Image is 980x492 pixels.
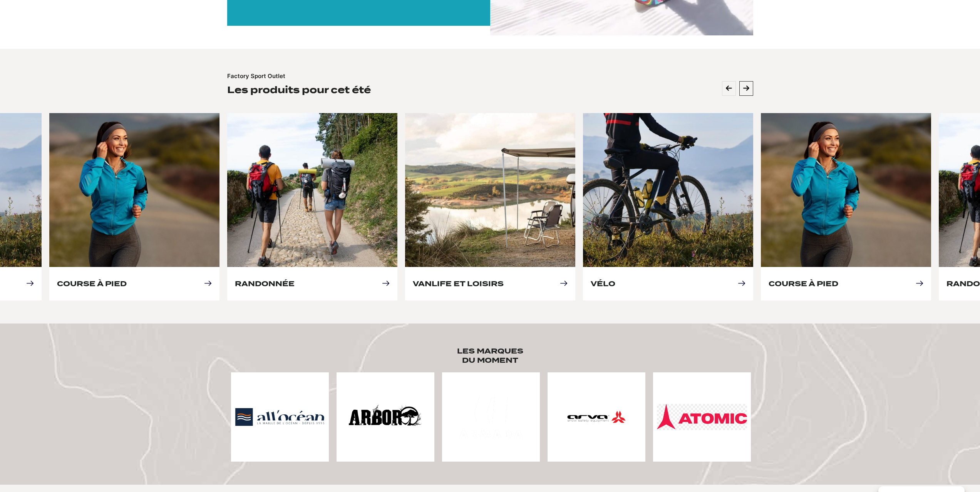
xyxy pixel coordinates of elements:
article: 3 of 4 [405,113,575,300]
a: Course à pied [57,280,127,288]
a: Vanlife et loisirs [413,280,504,288]
h2: Les produits pour cet été [227,84,371,96]
a: Randonnée [235,280,295,288]
article: 1 of 4 [761,113,931,300]
a: Vélo [591,280,615,288]
article: 1 of 4 [49,113,219,300]
a: Course à pied [769,280,838,288]
h2: Les marques du moment [451,347,529,365]
article: 2 of 4 [227,113,397,300]
p: Factory Sport Outlet [227,72,285,81]
article: 4 of 4 [583,113,753,300]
